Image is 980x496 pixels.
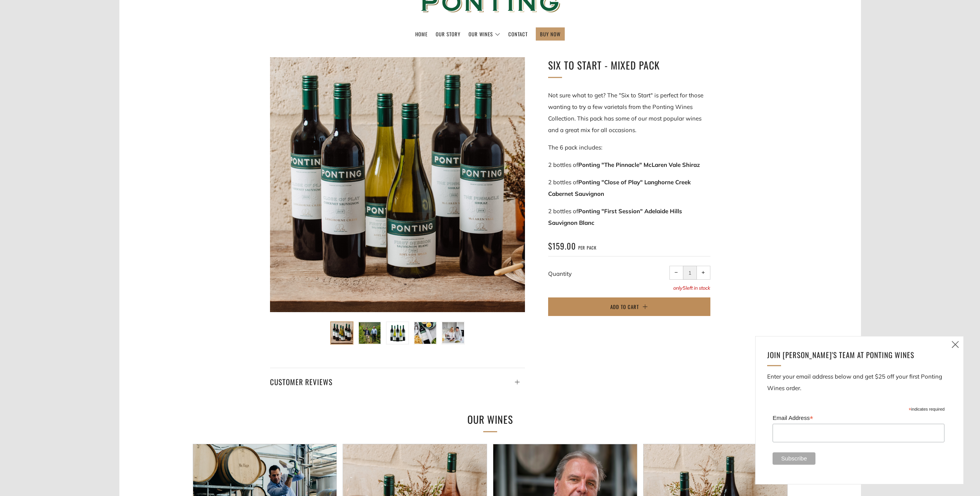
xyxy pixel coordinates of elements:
[701,271,705,274] span: +
[331,322,353,344] img: Load image into Gallery viewer, Six To Start - Mixed Pack
[359,322,380,344] img: Load image into Gallery viewer, Six To Start - Mixed Pack
[610,303,639,311] span: Add to Cart
[548,90,710,136] p: Not sure what to get? The "Six to Start" is perfect for those wanting to try a few varietals from...
[508,28,528,40] a: Contact
[387,322,408,344] img: Load image into Gallery viewer, Six To Start - Mixed Pack
[578,161,700,168] strong: Ponting "The Pinnacle" McLaren Vale Shiraz
[767,348,943,361] h4: Join [PERSON_NAME]'s team at ponting Wines
[548,270,572,277] label: Quantity
[415,28,428,40] a: Home
[436,28,460,40] a: Our Story
[548,142,710,153] p: The 6 pack includes:
[548,57,710,73] h1: Six To Start - Mixed Pack
[683,285,686,291] span: 5
[270,375,525,388] h4: Customer Reviews
[330,321,353,345] button: Load image into Gallery viewer, Six To Start - Mixed Pack
[773,412,944,423] label: Email Address
[767,371,952,394] p: Enter your email address below and get $25 off your first Ponting Wines order.
[548,178,691,197] strong: Ponting "Close of Play" Langhorne Creek Cabernet Sauvignon
[548,240,576,252] span: $159.00
[548,285,710,290] p: only left in stock
[773,452,815,465] input: Subscribe
[674,271,678,274] span: −
[683,266,697,280] input: quantity
[548,297,710,316] button: Add to Cart
[548,177,710,200] p: 2 bottles of
[469,28,500,40] a: Our Wines
[540,28,560,40] a: BUY NOW
[773,405,944,412] div: indicates required
[548,206,710,229] p: 2 bottles of
[414,322,436,344] img: Load image into Gallery viewer, Six To Start - Mixed Pack
[270,368,525,388] a: Customer Reviews
[442,322,464,344] img: Load image into Gallery viewer, Six To Start - Mixed Pack
[548,159,710,171] p: 2 bottles of
[363,411,618,428] h2: Our Wines
[548,207,682,226] strong: Ponting "First Session" Adelaide Hills Sauvignon Blanc
[578,245,596,251] span: per pack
